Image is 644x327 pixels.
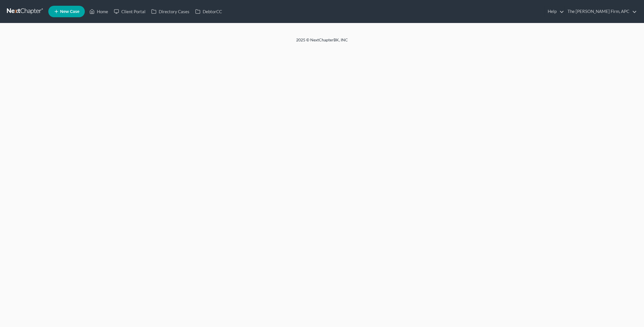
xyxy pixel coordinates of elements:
[565,6,637,17] a: The [PERSON_NAME] Firm, APC
[87,6,111,17] a: Home
[111,6,148,17] a: Client Portal
[48,6,85,17] new-legal-case-button: New Case
[148,6,192,17] a: Directory Cases
[545,6,564,17] a: Help
[158,37,486,47] div: 2025 © NextChapterBK, INC
[192,6,225,17] a: DebtorCC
